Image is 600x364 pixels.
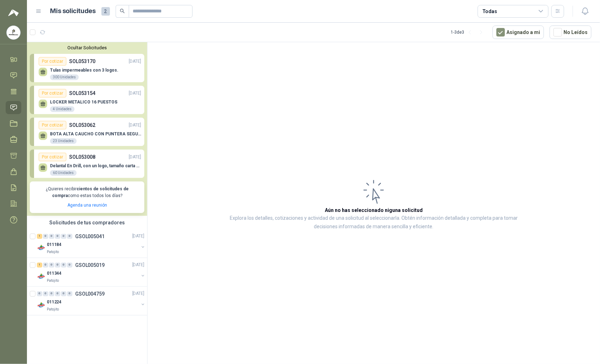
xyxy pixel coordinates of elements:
[43,234,48,239] div: 0
[55,263,60,268] div: 0
[37,290,146,312] a: 0 0 0 0 0 0 GSOL004759[DATE] Company Logo011224Patojito
[129,154,141,161] p: [DATE]
[37,272,45,281] img: Company Logo
[69,57,95,65] p: SOL053170
[50,106,74,112] div: 4 Unidades
[50,163,141,168] p: Delantal En Drill, con un logo, tamaño carta 1 tinta (Se envia enlacen, como referencia)
[37,301,45,309] img: Company Logo
[37,291,42,296] div: 0
[49,234,54,239] div: 0
[47,270,61,277] p: 011344
[47,241,61,248] p: 011184
[67,203,107,208] a: Agenda una reunión
[132,262,144,268] p: [DATE]
[30,150,144,178] a: Por cotizarSOL053008[DATE] Delantal En Drill, con un logo, tamaño carta 1 tinta (Se envia enlacen...
[50,170,77,176] div: 60 Unidades
[493,26,544,39] button: Asignado a mi
[47,299,61,306] p: 011224
[39,121,66,129] div: Por cotizar
[482,7,497,15] div: Todas
[67,263,72,268] div: 0
[75,234,105,239] p: GSOL005041
[132,290,144,297] p: [DATE]
[37,263,42,268] div: 1
[75,291,105,296] p: GSOL004759
[47,278,59,284] p: Patojito
[61,263,66,268] div: 0
[69,121,95,129] p: SOL053062
[129,122,141,129] p: [DATE]
[47,249,59,255] p: Patojito
[129,90,141,97] p: [DATE]
[47,307,59,312] p: Patojito
[50,68,118,73] p: Tulas impermeables con 3 logos.
[30,54,144,82] a: Por cotizarSOL053170[DATE] Tulas impermeables con 3 logos.300 Unidades
[325,206,423,214] h3: Aún no has seleccionado niguna solicitud
[49,291,54,296] div: 0
[37,234,42,239] div: 1
[27,42,147,216] div: Ocultar SolicitudesPor cotizarSOL053170[DATE] Tulas impermeables con 3 logos.300 UnidadesPor coti...
[55,291,60,296] div: 0
[50,6,96,16] h1: Mis solicitudes
[8,9,19,17] img: Logo peakr
[69,153,95,161] p: SOL053008
[30,118,144,146] a: Por cotizarSOL053062[DATE] BOTA ALTA CAUCHO CON PUNTERA SEGURIDAD23 Unidades
[50,138,77,144] div: 23 Unidades
[132,233,144,240] p: [DATE]
[39,89,66,97] div: Por cotizar
[37,261,146,284] a: 1 0 0 0 0 0 GSOL005019[DATE] Company Logo011344Patojito
[75,263,105,268] p: GSOL005019
[37,232,146,255] a: 1 0 0 0 0 0 GSOL005041[DATE] Company Logo011184Patojito
[39,153,66,161] div: Por cotizar
[129,58,141,65] p: [DATE]
[67,291,72,296] div: 0
[69,89,95,97] p: SOL053154
[7,26,20,39] img: Company Logo
[37,243,45,252] img: Company Logo
[30,86,144,114] a: Por cotizarSOL053154[DATE] LOCKER METALICO 16 PUESTOS4 Unidades
[50,74,79,80] div: 300 Unidades
[43,291,48,296] div: 0
[50,131,141,136] p: BOTA ALTA CAUCHO CON PUNTERA SEGURIDAD
[61,234,66,239] div: 0
[52,186,129,198] b: cientos de solicitudes de compra
[49,263,54,268] div: 0
[61,291,66,296] div: 0
[34,186,140,199] p: ¿Quieres recibir como estas todos los días?
[55,234,60,239] div: 0
[27,216,147,229] div: Solicitudes de tus compradores
[550,26,591,39] button: No Leídos
[67,234,72,239] div: 0
[101,7,110,16] span: 2
[39,57,66,66] div: Por cotizar
[120,9,125,13] span: search
[43,263,48,268] div: 0
[218,214,529,231] p: Explora los detalles, cotizaciones y actividad de una solicitud al seleccionarla. Obtén informaci...
[451,27,487,38] div: 1 - 3 de 3
[30,45,144,50] button: Ocultar Solicitudes
[50,100,117,105] p: LOCKER METALICO 16 PUESTOS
